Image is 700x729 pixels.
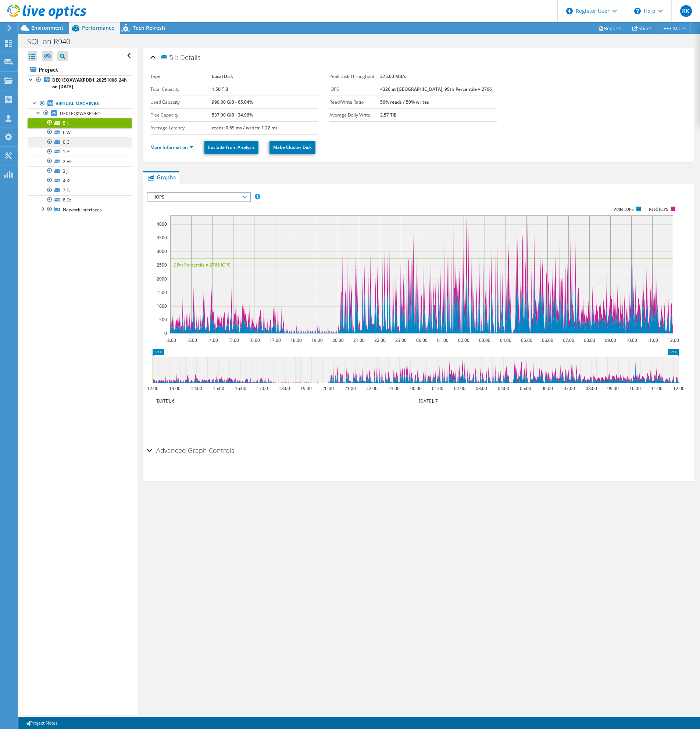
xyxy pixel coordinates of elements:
[28,166,132,176] a: 3 J:
[332,337,344,343] text: 20:00
[374,337,386,343] text: 22:00
[329,73,380,80] label: Peak Disk Throughput
[564,385,575,392] text: 07:00
[212,86,228,92] b: 1.50 TiB
[629,385,641,392] text: 10:00
[605,337,616,343] text: 09:00
[614,207,634,212] text: Write IOPS
[521,337,532,343] text: 05:00
[20,718,63,728] a: Project Notes
[235,385,246,392] text: 16:00
[454,385,465,392] text: 02:00
[157,235,167,241] text: 3500
[160,53,178,61] span: 5 I:
[133,24,165,31] span: Tech Refresh
[165,337,176,343] text: 12:00
[24,37,82,46] h1: SQL-on-R940
[28,157,132,166] a: 2 H:
[204,141,258,154] a: Exclude From Analysis
[28,128,132,137] a: 6 W:
[249,337,260,343] text: 16:00
[186,337,197,343] text: 13:00
[157,248,167,254] text: 3000
[344,385,356,392] text: 21:00
[476,385,487,392] text: 03:00
[180,53,200,62] span: Details
[500,337,511,343] text: 04:00
[380,73,406,79] b: 275.60 MB/s
[626,337,637,343] text: 10:00
[311,337,323,343] text: 19:00
[52,77,127,90] b: DE01EQXWAXPDB1_20251006_24h on [DATE]
[410,385,422,392] text: 00:00
[586,385,597,392] text: 08:00
[437,337,449,343] text: 01:00
[28,205,132,214] a: Network Interfaces
[498,385,509,392] text: 04:00
[150,99,212,106] label: Used Capacity
[28,176,132,185] a: 4 K:
[592,22,627,34] a: Reports
[680,5,692,17] span: RK
[28,118,132,128] a: 5 I:
[28,186,132,195] a: 7 F:
[520,385,531,392] text: 05:00
[147,174,176,181] span: Graphs
[207,337,218,343] text: 14:00
[607,385,619,392] text: 09:00
[191,385,202,392] text: 14:00
[212,125,278,131] b: reads: 0.59 ms / writes: 1.22 ms
[150,86,212,93] label: Total Capacity
[647,337,658,343] text: 11:00
[157,303,167,309] text: 1000
[150,111,212,119] label: Free Capacity
[668,337,679,343] text: 12:00
[366,385,378,392] text: 22:00
[28,64,132,75] a: Project
[300,385,312,392] text: 19:00
[380,99,429,105] b: 50% reads / 50% writes
[416,337,428,343] text: 00:00
[212,73,233,79] b: Local Disk
[159,317,167,323] text: 500
[353,337,365,343] text: 21:00
[28,195,132,205] a: 8 D:
[542,385,553,392] text: 06:00
[28,99,132,108] a: Virtual Machines
[673,385,685,392] text: 12:00
[212,99,253,105] b: 999.00 GiB - 65.04%
[329,86,380,93] label: IOPS
[329,111,380,119] label: Average Daily Write
[542,337,553,343] text: 06:00
[31,24,64,31] span: Environment
[329,99,380,106] label: Read/Write Ratio
[151,193,246,201] span: IOPS
[380,86,492,92] b: 4326 at [GEOGRAPHIC_DATA], 95th Percentile = 2766
[60,110,100,117] span: DE01EQXWAXPDB1
[651,385,662,392] text: 11:00
[388,385,400,392] text: 23:00
[150,124,212,132] label: Average Latency
[657,22,691,34] a: More
[634,8,641,14] svg: \n
[395,337,407,343] text: 23:00
[257,385,268,392] text: 17:00
[212,112,253,118] b: 537.00 GiB - 34.96%
[228,337,239,343] text: 15:00
[150,73,212,80] label: Type
[322,385,334,392] text: 20:00
[157,289,167,296] text: 1500
[147,385,158,392] text: 12:00
[269,337,281,343] text: 17:00
[627,22,657,34] a: Share
[82,24,114,31] span: Performance
[269,141,315,154] a: Make Cluster Disk
[479,337,490,343] text: 03:00
[290,337,302,343] text: 18:00
[28,75,132,92] a: DE01EQXWAXPDB1_20251006_24h on [DATE]
[563,337,574,343] text: 07:00
[147,443,234,458] h2: Advanced Graph Controls
[157,262,167,268] text: 2500
[174,262,231,268] text: 95th Percentile = 2766 IOPS
[213,385,224,392] text: 15:00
